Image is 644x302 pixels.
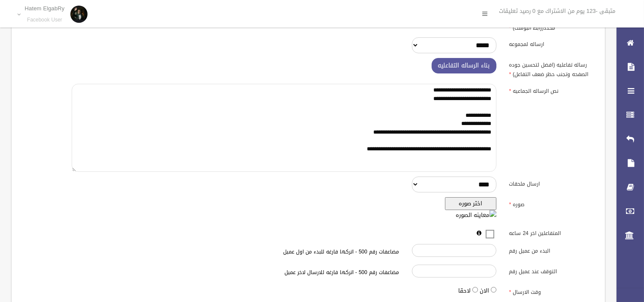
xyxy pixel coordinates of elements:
label: وقت الارسال [503,285,600,297]
label: البدء من عميل رقم [503,244,600,256]
small: Facebook User [25,17,65,23]
label: التوقف عند عميل رقم [503,265,600,277]
h6: مضاعفات رقم 500 - اتركها فارغه للارسال لاخر عميل [169,270,399,275]
button: بناء الرساله التفاعليه [432,58,496,74]
label: ارسال ملحقات [503,177,600,189]
label: الان [480,286,489,296]
h6: مضاعفات رقم 500 - اتركها فارغه للبدء من اول عميل [169,249,399,255]
label: المتفاعلين اخر 24 ساعه [503,226,600,238]
label: ارساله لمجموعه [503,37,600,49]
p: Hatem ElgabRy [25,5,65,12]
label: صوره [503,197,600,209]
label: لاحقا [458,286,471,296]
label: نص الرساله الجماعيه [503,84,600,96]
label: رساله تفاعليه (افضل لتحسين جوده الصفحه وتجنب حظر ضعف التفاعل) [503,58,600,79]
button: اختر صوره [445,197,496,210]
img: معاينه الصوره [456,210,496,220]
